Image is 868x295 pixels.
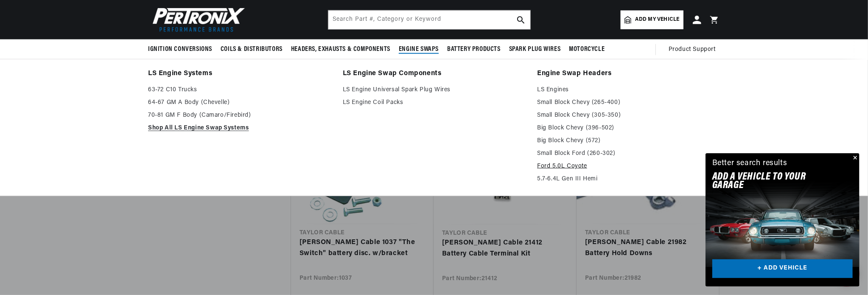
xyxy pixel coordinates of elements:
[287,39,395,59] summary: Headers, Exhausts & Components
[505,39,565,59] summary: Spark Plug Wires
[148,123,331,133] a: Shop All LS Engine Swap Systems
[343,98,526,108] a: LS Engine Coil Packs
[537,149,720,159] a: Small Block Ford (260-302)
[328,11,530,29] input: Search Part #, Category or Keyword
[221,45,283,54] span: Coils & Distributors
[148,68,331,80] a: LS Engine Systems
[849,153,860,163] button: Close
[447,45,501,54] span: Battery Products
[148,110,331,121] a: 70-81 GM F Body (Camaro/Firebird)
[569,45,605,54] span: Motorcycle
[148,85,331,95] a: 63-72 C10 Trucks
[537,174,720,184] a: 5.7-6.4L Gen III Hemi
[565,39,609,59] summary: Motorcycle
[395,39,443,59] summary: Engine Swaps
[343,85,526,95] a: LS Engine Universal Spark Plug Wires
[636,16,680,24] span: Add my vehicle
[216,39,287,59] summary: Coils & Distributors
[512,11,530,29] button: search button
[537,68,720,80] a: Engine Swap Headers
[669,39,720,60] summary: Product Support
[509,45,561,54] span: Spark Plug Wires
[291,45,390,54] span: Headers, Exhausts & Components
[537,85,720,95] a: LS Engines
[537,110,720,121] a: Small Block Chevy (305-350)
[621,11,683,29] a: Add my vehicle
[148,5,246,34] img: Pertronix
[537,98,720,108] a: Small Block Chevy (265-400)
[537,161,720,171] a: Ford 5.0L Coyote
[537,136,720,146] a: Big Block Chevy (572)
[669,45,716,54] span: Product Support
[443,39,505,59] summary: Battery Products
[148,98,331,108] a: 64-67 GM A Body (Chevelle)
[712,173,832,190] h2: Add A VEHICLE to your garage
[399,45,439,54] span: Engine Swaps
[442,238,568,259] a: [PERSON_NAME] Cable 21412 Battery Cable Terminal Kit
[712,259,853,278] a: + ADD VEHICLE
[712,157,787,170] div: Better search results
[148,39,216,59] summary: Ignition Conversions
[148,45,212,54] span: Ignition Conversions
[343,68,526,80] a: LS Engine Swap Components
[585,237,711,259] a: [PERSON_NAME] Cable 21982 Battery Hold Downs
[537,123,720,133] a: Big Block Chevy (396-502)
[300,237,425,259] a: [PERSON_NAME] Cable 1037 "The Switch" battery disc. w/bracket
